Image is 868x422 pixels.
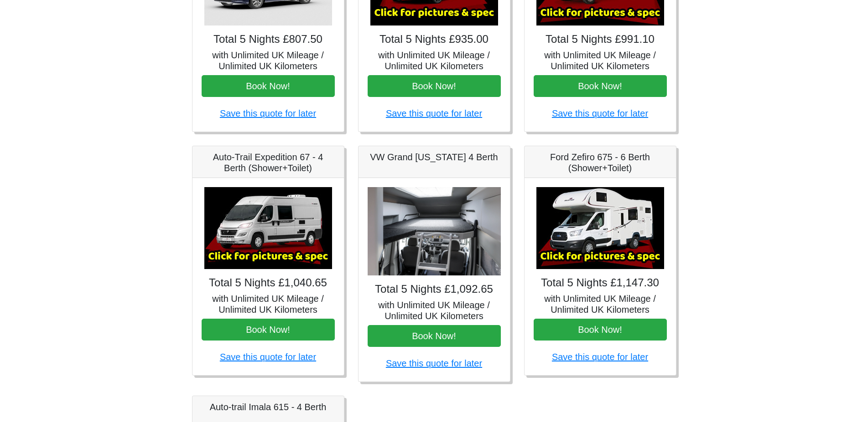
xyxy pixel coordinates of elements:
[534,75,667,97] button: Book Now!
[368,33,501,46] h4: Total 5 Nights £935.00
[368,50,501,71] h5: with Unlimited UK Mileage / Unlimited UK Kilometers
[368,325,501,347] button: Book Now!
[534,319,667,341] button: Book Now!
[368,283,501,296] h4: Total 5 Nights £1,092.65
[202,33,335,46] h4: Total 5 Nights £807.50
[534,276,667,290] h4: Total 5 Nights £1,147.30
[534,33,667,46] h4: Total 5 Nights £991.10
[534,50,667,71] h5: with Unlimited UK Mileage / Unlimited UK Kilometers
[386,358,482,368] a: Save this quote for later
[534,152,667,173] h5: Ford Zefiro 675 - 6 Berth (Shower+Toilet)
[368,187,501,276] img: VW Grand California 4 Berth
[204,187,332,269] img: Auto-Trail Expedition 67 - 4 Berth (Shower+Toilet)
[552,108,648,118] a: Save this quote for later
[386,108,482,118] a: Save this quote for later
[202,75,335,97] button: Book Now!
[220,352,316,362] a: Save this quote for later
[202,293,335,315] h5: with Unlimited UK Mileage / Unlimited UK Kilometers
[534,293,667,315] h5: with Unlimited UK Mileage / Unlimited UK Kilometers
[220,108,316,118] a: Save this quote for later
[368,300,501,321] h5: with Unlimited UK Mileage / Unlimited UK Kilometers
[552,352,648,362] a: Save this quote for later
[202,402,335,412] h5: Auto-trail Imala 615 - 4 Berth
[536,187,664,269] img: Ford Zefiro 675 - 6 Berth (Shower+Toilet)
[202,319,335,341] button: Book Now!
[202,152,335,173] h5: Auto-Trail Expedition 67 - 4 Berth (Shower+Toilet)
[202,276,335,290] h4: Total 5 Nights £1,040.65
[202,50,335,71] h5: with Unlimited UK Mileage / Unlimited UK Kilometers
[368,152,501,163] h5: VW Grand [US_STATE] 4 Berth
[368,75,501,97] button: Book Now!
